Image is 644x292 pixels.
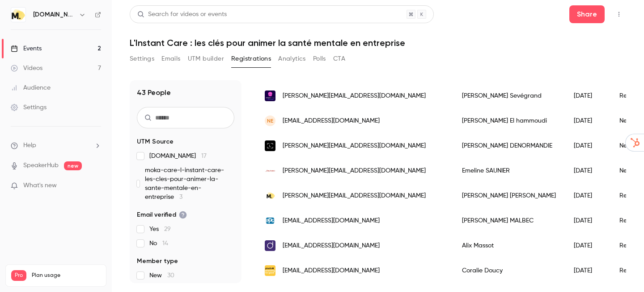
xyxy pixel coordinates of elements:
span: Yes [149,225,171,234]
span: 3 [179,194,182,200]
button: Settings [130,52,154,66]
h1: 43 People [137,87,171,98]
iframe: Noticeable Trigger [90,182,101,190]
div: Events [11,44,42,53]
div: [PERSON_NAME] DENORMANDIE [453,133,565,158]
a: SpeakerHub [23,161,59,170]
button: Emails [161,52,180,66]
div: [DATE] [565,208,610,233]
button: Polls [313,52,326,66]
h6: [DOMAIN_NAME] [33,10,75,19]
div: [DATE] [565,83,610,108]
div: Videos [11,64,42,73]
div: Settings [11,103,47,112]
span: 17 [201,153,207,159]
img: pixelis.com [265,265,275,276]
span: No [149,239,168,248]
div: Audience [11,83,51,92]
img: d-edge.com [265,240,275,251]
h1: L'Instant Care : les clés pour animer la santé mentale en entreprise [130,37,626,48]
button: CTA [333,52,345,66]
span: [EMAIL_ADDRESS][DOMAIN_NAME] [283,216,380,226]
span: Help [23,141,36,150]
div: Alix Massot [453,233,565,258]
span: [PERSON_NAME][EMAIL_ADDRESS][DOMAIN_NAME] [283,191,426,201]
img: octopusenergy.fr [265,90,275,101]
img: ppg.com [265,215,275,226]
div: [PERSON_NAME] [PERSON_NAME] [453,183,565,208]
span: [EMAIL_ADDRESS][DOMAIN_NAME] [283,266,380,276]
span: New [149,271,174,280]
div: Emeline SAUNIER [453,158,565,183]
button: Share [569,5,605,23]
span: [PERSON_NAME][EMAIL_ADDRESS][DOMAIN_NAME] [283,91,426,101]
div: [DATE] [565,233,610,258]
span: [DOMAIN_NAME] [149,152,207,160]
span: What's new [23,181,57,190]
div: [PERSON_NAME] MALBEC [453,208,565,233]
div: [PERSON_NAME] Sevégrand [453,83,565,108]
span: moka-care-l-instant-care-les-cles-pour-animer-la-sante-mentale-en-entreprise [145,166,234,202]
div: [DATE] [565,133,610,158]
span: 30 [167,272,174,279]
span: new [64,161,82,170]
img: moka.care [265,190,275,201]
span: 14 [162,240,168,247]
span: [EMAIL_ADDRESS][DOMAIN_NAME] [283,241,380,251]
span: Plan usage [32,272,101,279]
span: [EMAIL_ADDRESS][DOMAIN_NAME] [283,116,380,126]
span: NE [267,117,273,125]
span: Member type [137,257,178,266]
img: moka.care [11,8,25,22]
span: Pro [11,270,26,281]
div: [PERSON_NAME] El hammoudi [453,108,565,133]
span: UTM Source [137,137,174,146]
span: [PERSON_NAME][EMAIL_ADDRESS][DOMAIN_NAME] [283,141,426,151]
span: 29 [164,226,171,232]
span: Email verified [137,210,187,219]
button: Analytics [278,52,306,66]
img: emea.shiseido.com [265,165,275,176]
button: UTM builder [188,52,224,66]
div: Coralie Doucy [453,258,565,283]
div: [DATE] [565,158,610,183]
span: [PERSON_NAME][EMAIL_ADDRESS][DOMAIN_NAME] [283,166,426,176]
button: Registrations [231,52,271,66]
li: help-dropdown-opener [11,141,101,150]
div: [DATE] [565,258,610,283]
div: Search for videos or events [137,10,227,19]
img: ledger.fr [265,140,275,151]
div: [DATE] [565,183,610,208]
div: [DATE] [565,108,610,133]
